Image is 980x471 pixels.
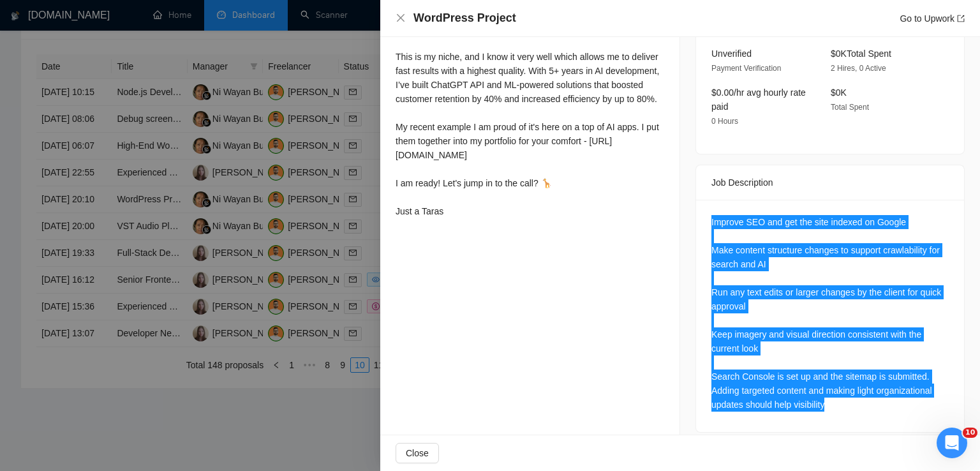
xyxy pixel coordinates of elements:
[396,13,406,23] span: close
[711,49,752,59] span: Unverified
[711,87,806,112] span: $0.00/hr avg hourly rate paid
[711,165,949,200] div: Job Description
[937,428,967,458] iframe: Intercom live chat
[406,446,429,460] span: Close
[900,13,965,24] a: Go to Upworkexport
[711,117,738,126] span: 0 Hours
[413,10,516,26] h4: WordPress Project
[396,13,406,24] button: Close
[831,49,891,59] span: $0K Total Spent
[963,428,977,438] span: 10
[831,87,847,98] span: $0K
[396,443,439,463] button: Close
[957,15,965,22] span: export
[711,64,781,73] span: Payment Verification
[831,103,869,112] span: Total Spent
[711,215,949,412] div: Improve SEO and get the site indexed on Google Make content structure changes to support crawlabi...
[831,64,886,73] span: 2 Hires, 0 Active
